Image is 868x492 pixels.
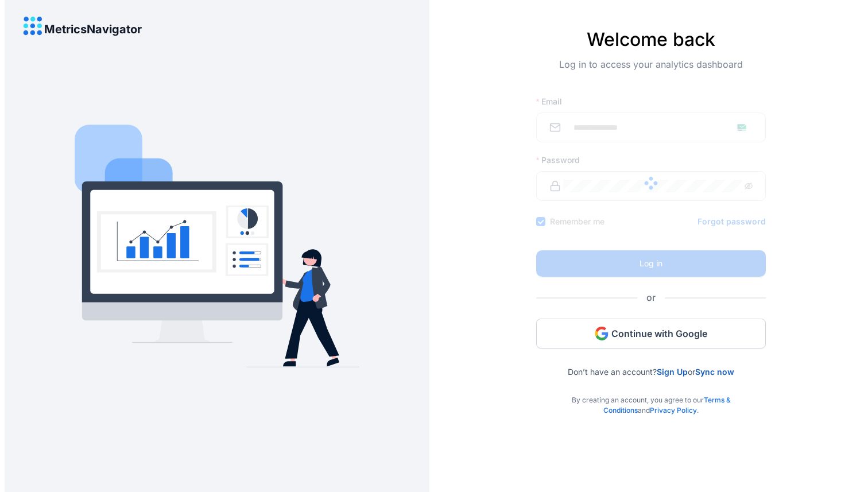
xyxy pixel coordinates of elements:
[536,57,766,90] div: Log in to access your analytics dashboard
[536,377,766,416] div: By creating an account, you agree to our and .
[657,367,688,377] a: Sign Up
[536,348,766,377] div: Don’t have an account? or
[695,367,734,377] a: Sync now
[637,290,665,305] span: or
[650,406,697,414] a: Privacy Policy
[44,23,142,36] h4: MetricsNavigator
[536,29,766,51] h4: Welcome back
[536,319,766,348] button: Continue with Google
[611,327,707,340] span: Continue with Google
